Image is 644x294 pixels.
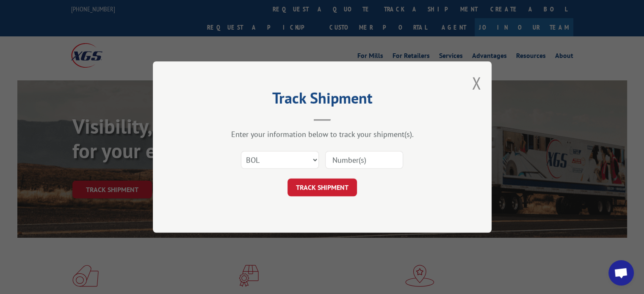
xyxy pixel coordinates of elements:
h2: Track Shipment [195,92,449,108]
div: Enter your information below to track your shipment(s). [195,129,449,139]
button: TRACK SHIPMENT [287,179,357,196]
button: Close modal [472,72,481,94]
input: Number(s) [325,151,403,169]
div: Open chat [608,260,634,286]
